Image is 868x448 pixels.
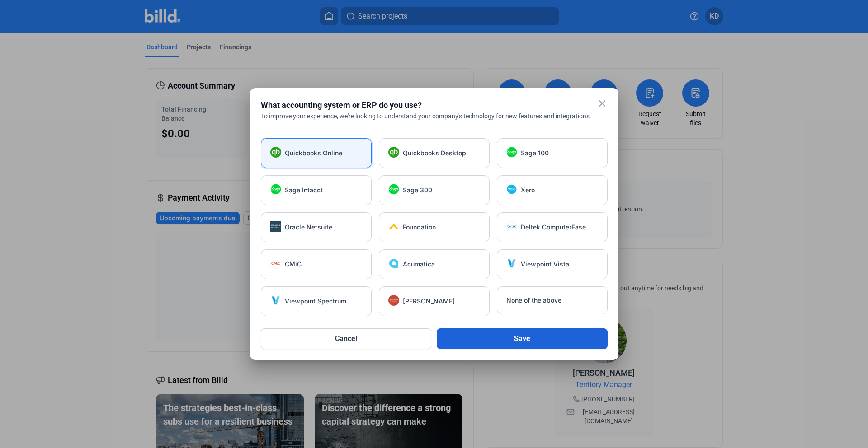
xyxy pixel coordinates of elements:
[285,186,323,195] span: Sage Intacct
[521,149,549,158] span: Sage 100
[403,223,436,232] span: Foundation
[285,223,332,232] span: Oracle Netsuite
[285,149,342,158] span: Quickbooks Online
[403,260,435,269] span: Acumatica
[506,296,561,305] span: None of the above
[521,260,569,269] span: Viewpoint Vista
[261,328,432,349] button: Cancel
[403,186,432,195] span: Sage 300
[521,186,535,195] span: Xero
[521,223,586,232] span: Deltek ComputerEase
[597,98,608,109] mat-icon: close
[285,297,346,306] span: Viewpoint Spectrum
[403,149,466,158] span: Quickbooks Desktop
[285,260,302,269] span: CMiC
[261,112,608,121] div: To improve your experience, we're looking to understand your company's technology for new feature...
[403,297,455,306] span: [PERSON_NAME]
[437,328,608,349] button: Save
[261,99,585,112] div: What accounting system or ERP do you use?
